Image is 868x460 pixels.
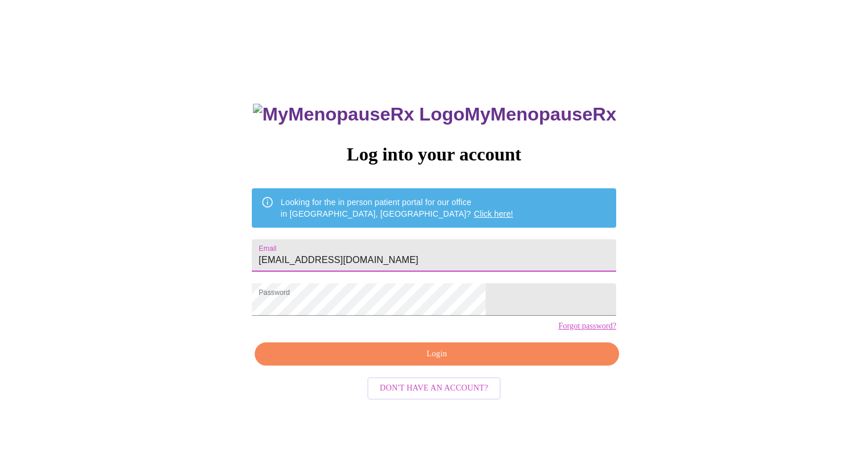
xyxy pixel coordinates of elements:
[380,381,489,396] span: Don't have an account?
[252,144,616,165] h3: Log into your account
[281,192,513,224] div: Looking for the in person patient portal for our office in [GEOGRAPHIC_DATA], [GEOGRAPHIC_DATA]?
[558,322,616,331] a: Forgot password?
[255,342,619,366] button: Login
[253,104,464,125] img: MyMenopauseRx Logo
[253,104,616,125] h3: MyMenopauseRx
[364,382,504,392] a: Don't have an account?
[474,209,513,218] a: Click here!
[367,377,501,400] button: Don't have an account?
[268,347,606,362] span: Login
